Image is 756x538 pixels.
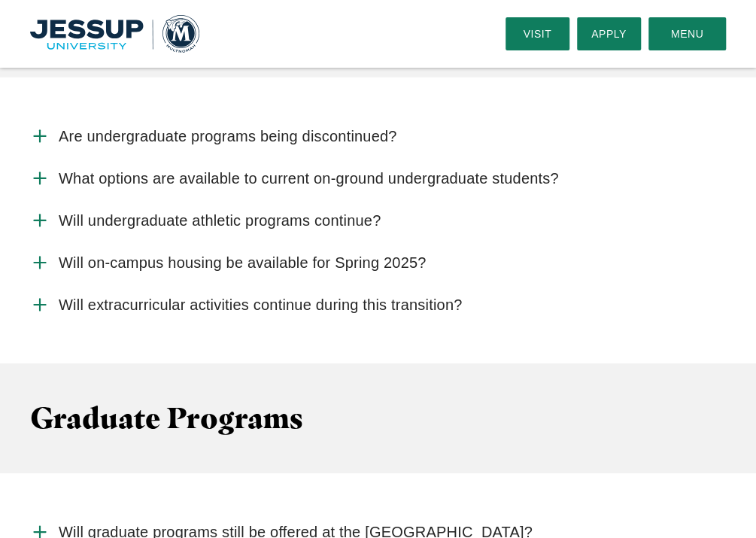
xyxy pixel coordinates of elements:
span: Will on-campus housing be available for Spring 2025? [59,254,426,272]
span: Are undergraduate programs being discontinued? [59,127,397,146]
span: Will undergraduate athletic programs continue? [59,211,381,230]
img: Multnomah University Logo [30,15,199,53]
a: Visit [506,17,569,50]
a: Apply [577,17,641,50]
span: Will extracurricular activities continue during this transition? [59,296,462,315]
button: Menu [648,17,726,50]
h3: Graduate Programs [30,401,726,436]
span: What options are available to current on-ground undergraduate students? [59,169,559,188]
a: Home [30,15,199,53]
